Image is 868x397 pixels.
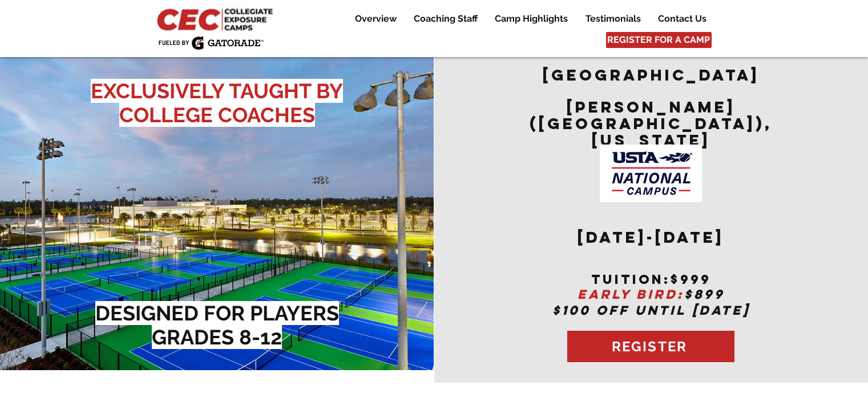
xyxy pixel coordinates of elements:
span: [DATE]-[DATE] [578,227,724,247]
span: EXCLUSIVELY TAUGHT BY COLLEGE COACHES [91,79,343,127]
p: Contact Us [652,12,712,26]
a: Testimonials [577,12,649,26]
a: REGISTER [567,331,734,362]
nav: Site [337,12,714,26]
span: [PERSON_NAME] [567,97,736,117]
span: GRADES 8-12 [152,325,282,349]
span: [GEOGRAPHIC_DATA] [543,65,760,85]
span: REGISTER [612,338,688,355]
span: $100 OFF UNTIL [DATE] [552,302,750,318]
img: USTA Campus image_edited.jpg [600,145,702,202]
span: DESIGNED FOR PLAYERS [95,301,339,325]
a: Coaching Staff [405,12,486,26]
a: Overview [346,12,405,26]
p: Camp Highlights [489,12,574,26]
a: REGISTER FOR A CAMP [606,32,712,48]
a: Camp Highlights [486,12,576,26]
span: EARLY BIRD: [578,286,684,302]
img: Fueled by Gatorade.png [158,36,264,50]
p: Testimonials [580,12,647,26]
a: Contact Us [649,12,714,26]
span: ([GEOGRAPHIC_DATA]), [US_STATE] [530,114,772,150]
p: Overview [349,12,402,26]
p: Coaching Staff [408,12,483,26]
img: CEC Logo Primary_edited.jpg [155,6,278,32]
span: tuition:$999 [591,271,711,287]
span: REGISTER FOR A CAMP [607,34,710,46]
span: $899 [684,286,725,302]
